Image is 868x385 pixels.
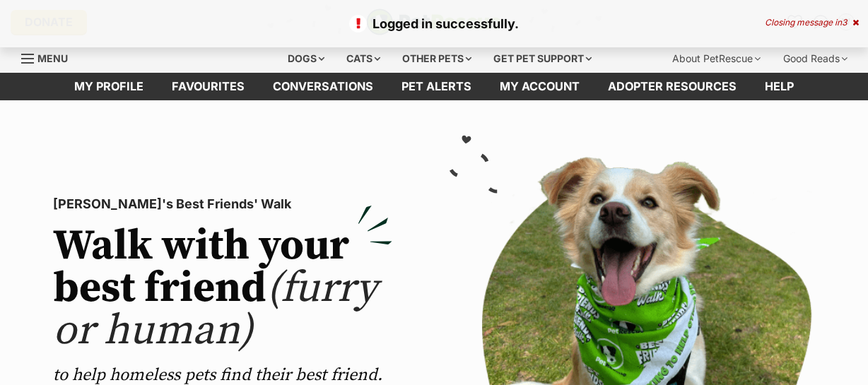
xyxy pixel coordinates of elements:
a: My profile [60,73,158,100]
a: Favourites [158,73,259,100]
div: Get pet support [483,45,602,73]
span: Menu [37,52,68,64]
div: About PetRescue [662,45,770,73]
a: My account [486,73,594,100]
div: Cats [336,45,390,73]
span: (furry or human) [53,262,377,357]
h2: Walk with your best friend [53,225,392,353]
a: Adopter resources [594,73,751,100]
a: Menu [21,45,78,70]
div: Good Reads [773,45,857,73]
div: Other pets [392,45,481,73]
p: [PERSON_NAME]'s Best Friends' Walk [53,194,392,214]
a: Help [751,73,808,100]
div: Dogs [278,45,334,73]
a: Pet alerts [387,73,486,100]
a: conversations [259,73,387,100]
